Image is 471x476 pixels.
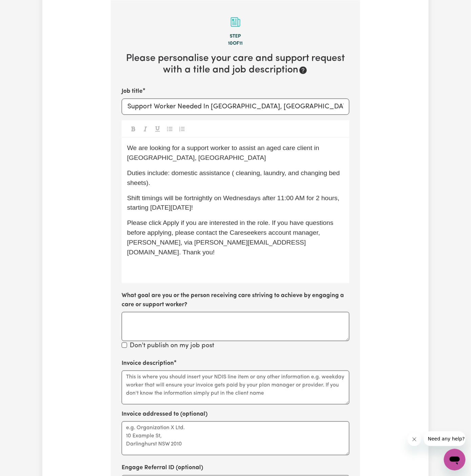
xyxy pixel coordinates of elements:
[408,433,421,446] iframe: Close message
[127,144,321,161] span: We are looking for a support worker to assist an aged care client in [GEOGRAPHIC_DATA], [GEOGRAPH...
[122,40,349,47] div: 10 of 11
[127,219,335,255] span: Please click Apply if you are interested in the role. If you have questions before applying, plea...
[127,194,341,211] span: Shift timings will be fortnightly on Wednesdays after 11:00 AM for 2 hours, starting [DATE][DATE]!
[122,87,143,96] label: Job title
[122,463,203,472] label: Engage Referral ID (optional)
[177,124,187,133] button: Toggle undefined
[424,431,466,446] iframe: Message from company
[122,359,174,368] label: Invoice description
[122,33,349,40] div: Step
[444,449,466,471] iframe: Button to launch messaging window
[122,53,349,76] h2: Please personalise your care and support request with a title and job description
[122,291,349,309] label: What goal are you or the person receiving care striving to achieve by engaging a care or support ...
[122,410,208,419] label: Invoice addressed to (optional)
[128,124,138,133] button: Toggle undefined
[127,169,342,186] span: Duties include: domestic assistance ( cleaning, laundry, and changing bed sheets).
[165,124,175,133] button: Toggle undefined
[153,124,162,133] button: Toggle undefined
[130,341,214,351] label: Don't publish on my job post
[141,124,150,133] button: Toggle undefined
[122,99,349,115] input: e.g. Care worker needed in North Sydney for aged care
